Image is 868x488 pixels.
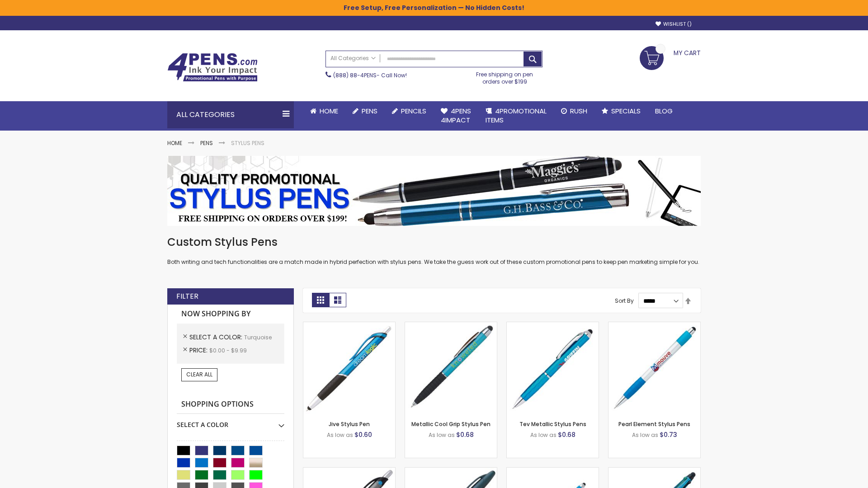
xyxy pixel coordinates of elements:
[231,139,264,147] strong: Stylus Pens
[189,346,209,355] span: Price
[530,431,557,439] span: As low as
[467,67,543,85] div: Free shipping on pen orders over $199
[519,420,586,428] a: Tev Metallic Stylus Pens
[303,467,395,475] a: Story Stylus Custom Pen-Turquoise
[167,235,701,266] div: Both writing and tech functionalities are a match made in hybrid perfection with stylus pens. We ...
[615,297,634,305] label: Sort By
[441,106,471,125] span: 4Pens 4impact
[181,368,217,381] a: Clear All
[405,322,497,329] a: Metallic Cool Grip Stylus Pen-Blue - Turquoise
[655,106,673,116] span: Blog
[167,53,258,82] img: 4Pens Custom Pens and Promotional Products
[312,293,329,307] strong: Grid
[405,322,497,414] img: Metallic Cool Grip Stylus Pen-Blue - Turquoise
[507,467,599,475] a: Cyber Stylus 0.7mm Fine Point Gel Grip Pen-Turquoise
[401,106,426,116] span: Pencils
[177,305,284,324] strong: Now Shopping by
[632,431,658,439] span: As low as
[478,101,554,131] a: 4PROMOTIONALITEMS
[209,347,247,354] span: $0.00 - $9.99
[329,420,370,428] a: Jive Stylus Pen
[405,467,497,475] a: Twist Highlighter-Pen Stylus Combo-Turquoise
[411,420,491,428] a: Metallic Cool Grip Stylus Pen
[167,235,701,249] h1: Custom Stylus Pens
[177,395,284,414] strong: Shopping Options
[385,101,434,121] a: Pencils
[594,101,648,121] a: Specials
[434,101,478,131] a: 4Pens4impact
[354,430,372,439] span: $0.60
[244,333,272,341] span: Turquoise
[167,139,182,147] a: Home
[303,322,395,329] a: Jive Stylus Pen-Turquoise
[333,71,407,79] span: - Call Now!
[609,322,700,329] a: Pearl Element Stylus Pens-Turquoise
[176,291,198,301] strong: Filter
[611,106,641,116] span: Specials
[554,101,594,121] a: Rush
[333,71,377,79] a: (888) 88-4PENS
[326,51,380,66] a: All Categories
[327,431,353,439] span: As low as
[177,414,284,429] div: Select A Color
[570,106,587,116] span: Rush
[507,322,599,329] a: Tev Metallic Stylus Pens-Turquoise
[558,430,576,439] span: $0.68
[189,333,244,342] span: Select A Color
[456,430,474,439] span: $0.68
[167,101,294,128] div: All Categories
[507,322,599,414] img: Tev Metallic Stylus Pens-Turquoise
[330,55,376,62] span: All Categories
[345,101,385,121] a: Pens
[320,106,338,116] span: Home
[648,101,680,121] a: Blog
[486,106,547,125] span: 4PROMOTIONAL ITEMS
[303,101,345,121] a: Home
[660,430,677,439] span: $0.73
[656,21,692,28] a: Wishlist
[303,322,395,414] img: Jive Stylus Pen-Turquoise
[167,156,701,226] img: Stylus Pens
[609,322,700,414] img: Pearl Element Stylus Pens-Turquoise
[200,139,213,147] a: Pens
[362,106,377,116] span: Pens
[618,420,690,428] a: Pearl Element Stylus Pens
[186,371,212,378] span: Clear All
[609,467,700,475] a: Orbitor 4 Color Assorted Ink Metallic Stylus Pens-Turquoise
[429,431,455,439] span: As low as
